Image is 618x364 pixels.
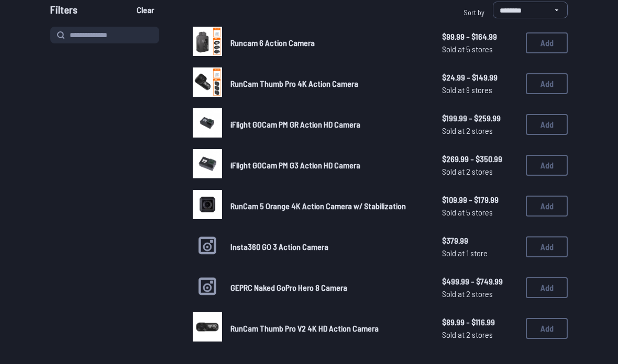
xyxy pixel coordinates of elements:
[230,200,425,212] a: RunCam 5 Orange 4K Action Camera w/ Stabilization
[463,8,484,17] span: Sort by
[442,112,517,124] span: $199.99 - $259.99
[442,316,517,328] span: $89.99 - $116.99
[193,190,222,219] img: image
[193,108,222,138] img: image
[230,118,425,131] a: iFlight GOCam PM GR Action HD Camera
[526,73,568,94] button: Add
[442,247,517,259] span: Sold at 1 store
[193,108,222,141] a: image
[230,37,425,49] a: Runcam 6 Action Camera
[442,194,517,206] span: $109.99 - $179.99
[526,277,568,298] button: Add
[526,114,568,135] button: Add
[442,30,517,43] span: $99.99 - $164.99
[230,77,425,90] a: RunCam Thumb Pro 4K Action Camera
[230,159,425,172] a: iFlight GOCam PM G3 Action HD Camera
[230,242,328,252] span: Insta360 GO 3 Action Camera
[442,165,517,178] span: Sold at 2 stores
[526,155,568,176] button: Add
[526,318,568,339] button: Add
[230,201,406,211] span: RunCam 5 Orange 4K Action Camera w/ Stabilization
[230,38,315,48] span: Runcam 6 Action Camera
[230,241,425,253] a: Insta360 GO 3 Action Camera
[193,312,222,342] img: image
[526,236,568,257] button: Add
[230,281,425,294] a: GEPRC Naked GoPro Hero 8 Camera
[442,234,517,247] span: $379.99
[442,84,517,96] span: Sold at 9 stores
[230,323,379,333] span: RunCam Thumb Pro V2 4K HD Action Camera
[193,27,222,59] a: image
[442,275,517,288] span: $499.99 - $749.99
[442,288,517,300] span: Sold at 2 stores
[193,67,222,100] a: image
[442,43,517,55] span: Sold at 5 stores
[193,312,222,345] a: image
[193,149,222,181] a: image
[128,2,163,18] button: Clear
[526,196,568,217] button: Add
[442,71,517,84] span: $24.99 - $149.99
[493,2,568,18] select: Sort by
[442,153,517,165] span: $269.99 - $350.99
[193,67,222,97] img: image
[442,206,517,219] span: Sold at 5 stores
[230,282,347,292] span: GEPRC Naked GoPro Hero 8 Camera
[526,32,568,53] button: Add
[193,27,222,56] img: image
[230,160,360,170] span: iFlight GOCam PM G3 Action HD Camera
[442,124,517,137] span: Sold at 2 stores
[193,190,222,222] a: image
[230,78,358,88] span: RunCam Thumb Pro 4K Action Camera
[230,119,360,129] span: iFlight GOCam PM GR Action HD Camera
[193,149,222,178] img: image
[230,322,425,335] a: RunCam Thumb Pro V2 4K HD Action Camera
[50,2,78,22] span: Filters
[442,328,517,341] span: Sold at 2 stores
